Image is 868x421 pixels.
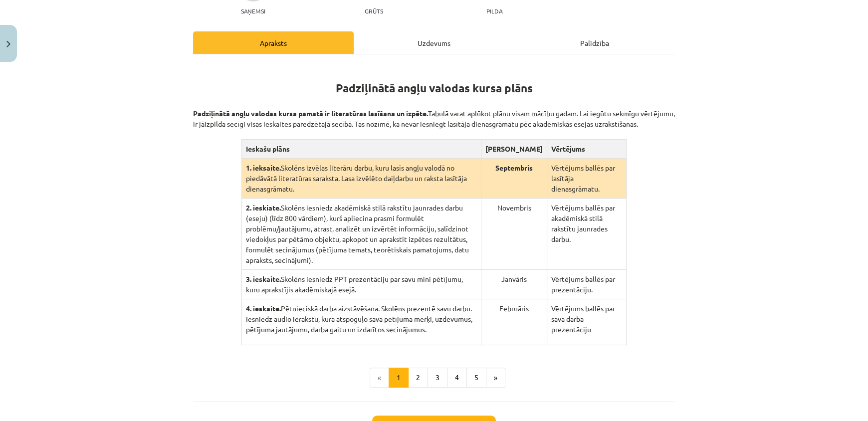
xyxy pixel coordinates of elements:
[241,199,481,270] td: Skolēns iesniedz akadēmiskā stilā rakstītu jaunrades darbu (eseju) (līdz 800 vārdiem), kurš aplie...
[246,274,281,283] strong: 3. ieskaite.
[408,368,428,388] button: 2
[246,163,281,172] strong: 1. ieksaite.
[246,303,477,335] p: Pētnieciskā darba aizstāvēšana. Skolēns prezentē savu darbu. Iesniedz audio ierakstu, kurā atspog...
[485,303,543,314] p: Februāris
[466,368,486,388] button: 5
[495,163,533,172] strong: Septembris
[246,203,281,212] strong: 2. ieskiate.
[547,270,626,299] td: Vērtējums ballēs par prezentāciju.
[481,199,547,270] td: Novembris
[481,140,547,159] th: [PERSON_NAME]
[486,368,505,388] button: »
[241,159,481,199] td: Skolēns izvēlas literāru darbu, kuru lasīs angļu valodā no piedāvātā literatūras saraksta. Lasa i...
[547,199,626,270] td: Vērtējums ballēs par akadēmiskā stilā rakstītu jaunrades darbu.
[547,140,626,159] th: Vērtējums
[241,140,481,159] th: Ieskašu plāns
[246,304,281,313] strong: 4. ieskaite.
[547,159,626,199] td: Vērtējums ballēs par lasītāja dienasgrāmatu.
[193,98,675,129] p: Tabulā varat aplūkot plānu visam mācību gadam. Lai iegūtu sekmīgu vērtējumu, ir jāizpilda secīgi ...
[193,368,675,388] nav: Page navigation example
[237,7,269,14] p: Saņemsi
[365,7,383,14] p: Grūts
[354,31,514,54] div: Uzdevums
[6,41,10,47] img: icon-close-lesson-0947bae3869378f0d4975bcd49f059093ad1ed9edebbc8119c70593378902aed.svg
[336,81,533,95] strong: Padziļinātā angļu valodas kursa plāns
[389,368,409,388] button: 1
[447,368,467,388] button: 4
[547,299,626,345] td: Vērtējums ballēs par sava darba prezentāciju
[486,7,502,14] p: pilda
[481,270,547,299] td: Janvāris
[193,31,354,54] div: Apraksts
[514,31,675,54] div: Palīdzība
[241,270,481,299] td: Skolēns iesniedz PPT prezentāciju par savu mini pētījumu, kuru aprakstījis akadēmiskajā esejā.
[428,368,447,388] button: 3
[193,109,428,118] strong: Padziļinātā angļu valodas kursa pamatā ir literatūras lasīšana un izpēte.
